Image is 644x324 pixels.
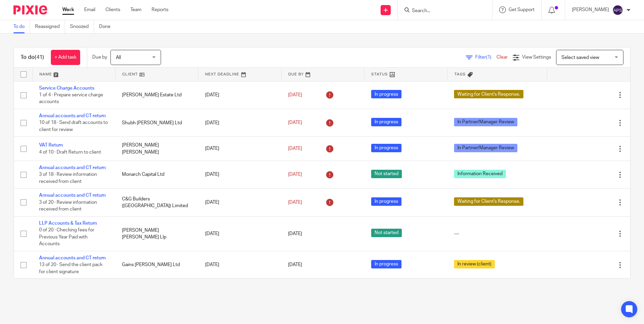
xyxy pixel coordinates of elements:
td: Gains [PERSON_NAME] Ltd [115,251,198,279]
span: [DATE] [288,231,302,236]
td: C&G Builders ([GEOGRAPHIC_DATA]) Limited [115,189,198,216]
span: 3 of 20 · Review information received from client [39,200,97,212]
span: Filter [475,55,496,60]
a: Service Charge Accounts [39,86,94,91]
span: Information Received [454,170,506,178]
span: Not started [371,229,402,237]
a: Clear [496,55,508,60]
p: [PERSON_NAME] [572,6,609,13]
span: (1) [486,55,491,60]
a: Email [84,6,95,13]
span: 10 of 18 · Send draft accounts to client for review [39,121,108,132]
span: 1 of 4 · Prepare service charge accounts [39,93,103,104]
span: All [116,55,121,60]
span: 0 of 20 · Checking fees for Previous Year Paid with Accounts [39,228,94,246]
span: Tags [454,72,466,76]
p: Due by [92,54,107,61]
td: [PERSON_NAME] Estate Ltd [115,81,198,109]
span: Get Support [509,7,535,12]
img: Pixie [13,5,47,14]
td: [DATE] [198,81,281,109]
span: In review (client) [454,260,495,268]
a: Done [99,20,116,33]
div: --- [454,230,540,237]
td: [PERSON_NAME] [PERSON_NAME] [115,137,198,161]
td: Monarch Capital Ltd [115,161,198,188]
span: In Partner/Manager Review [454,118,517,126]
td: [DATE] [198,216,281,251]
a: Annual accounts and CT return [39,114,106,118]
span: View Settings [522,55,551,60]
span: [DATE] [288,146,302,151]
td: [DATE] [198,251,281,279]
a: LLP Accounts & Tax Return [39,221,97,226]
span: Waiting for Client's Response. [454,90,523,98]
span: In progress [371,90,401,98]
span: [DATE] [288,93,302,97]
a: Reassigned [35,20,65,33]
a: Team [130,6,141,13]
a: Work [62,6,74,13]
img: svg%3E [612,5,623,15]
td: [DATE] [198,189,281,216]
span: In progress [371,118,401,126]
span: [DATE] [288,172,302,177]
a: Annual accounts and CT return [39,256,106,260]
td: [DATE] [198,137,281,161]
span: Waiting for Client's Response. [454,197,523,206]
h1: To do [21,54,44,61]
a: To do [13,20,30,33]
a: Snoozed [70,20,94,33]
a: Reports [152,6,168,13]
a: Annual accounts and CT return [39,193,106,198]
a: + Add task [51,50,80,65]
span: In progress [371,144,401,152]
span: 3 of 18 · Review information received from client [39,172,97,184]
span: [DATE] [288,200,302,205]
span: [DATE] [288,121,302,125]
td: Shubh [PERSON_NAME] Ltd [115,109,198,136]
a: Annual accounts and CT return [39,165,106,170]
span: (41) [35,55,44,60]
span: In progress [371,260,401,268]
span: 13 of 20 · Send the client pack for client signature [39,262,102,274]
span: Select saved view [561,55,599,60]
td: [DATE] [198,161,281,188]
input: Search [411,8,472,14]
span: [DATE] [288,263,302,267]
a: VAT Return [39,143,63,148]
span: Not started [371,170,402,178]
span: In Partner/Manager Review [454,144,517,152]
span: In progress [371,197,401,206]
td: [DATE] [198,109,281,136]
a: Clients [105,6,120,13]
span: 4 of 10 · Draft Return to client [39,150,101,155]
td: [PERSON_NAME] [PERSON_NAME] Llp [115,216,198,251]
